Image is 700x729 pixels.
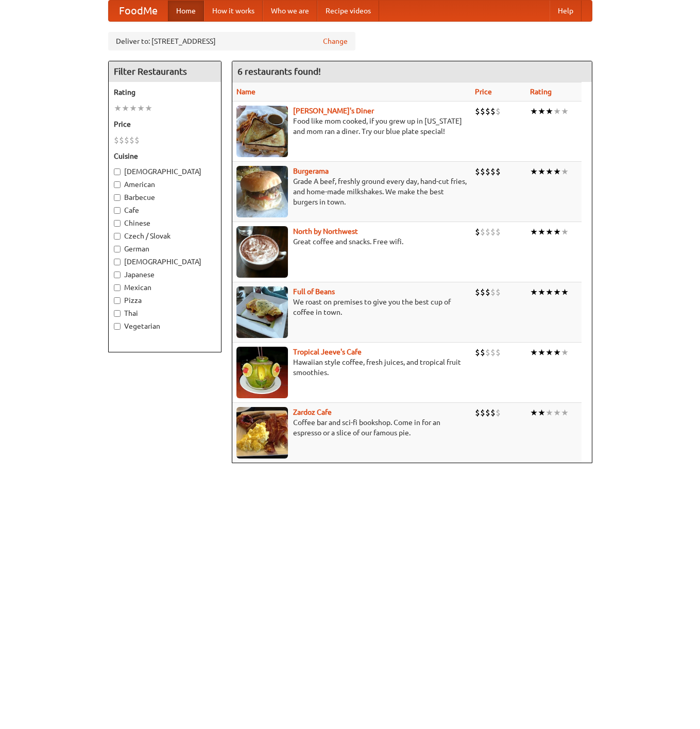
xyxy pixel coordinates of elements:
[490,226,496,238] li: $
[553,166,561,177] li: ★
[114,119,216,129] h5: Price
[293,227,358,235] a: North by Northwest
[114,323,121,330] input: Vegetarian
[114,168,121,175] input: [DEMOGRAPHIC_DATA]
[317,1,379,21] a: Recipe videos
[538,166,545,177] li: ★
[114,310,121,317] input: Thai
[485,347,490,358] li: $
[530,347,538,358] li: ★
[561,106,569,117] li: ★
[237,66,321,76] ng-pluralize: 6 restaurants found!
[293,287,335,296] a: Full of Beans
[475,286,480,298] li: $
[114,284,121,291] input: Mexican
[168,1,204,21] a: Home
[530,88,552,96] a: Rating
[530,226,538,238] li: ★
[538,347,545,358] li: ★
[119,134,124,146] li: $
[109,61,221,82] h4: Filter Restaurants
[545,166,553,177] li: ★
[204,1,263,21] a: How it works
[496,407,501,418] li: $
[236,347,288,398] img: jeeves.jpg
[114,205,216,215] label: Cafe
[114,194,121,201] input: Barbecue
[293,167,329,175] b: Burgerama
[561,407,569,418] li: ★
[236,116,467,137] p: Food like mom cooked, if you grew up in [US_STATE] and mom ran a diner. Try our blue plate special!
[114,282,216,293] label: Mexican
[137,103,145,114] li: ★
[496,286,501,298] li: $
[485,226,490,238] li: $
[561,347,569,358] li: ★
[293,107,374,115] a: [PERSON_NAME]'s Diner
[114,308,216,318] label: Thai
[538,286,545,298] li: ★
[114,151,216,161] h5: Cuisine
[236,166,288,217] img: burgerama.jpg
[114,321,216,331] label: Vegetarian
[114,220,121,227] input: Chinese
[236,407,288,459] img: zardoz.jpg
[530,106,538,117] li: ★
[553,106,561,117] li: ★
[485,166,490,177] li: $
[236,88,255,96] a: Name
[496,106,501,117] li: $
[114,244,216,254] label: German
[496,347,501,358] li: $
[236,226,288,278] img: north.jpg
[475,166,480,177] li: $
[134,134,140,146] li: $
[538,226,545,238] li: ★
[561,286,569,298] li: ★
[293,348,362,356] a: Tropical Jeeve's Cafe
[553,286,561,298] li: ★
[545,106,553,117] li: ★
[496,226,501,238] li: $
[124,134,129,146] li: $
[293,408,332,416] a: Zardoz Cafe
[109,1,168,21] a: FoodMe
[114,295,216,306] label: Pizza
[129,103,137,114] li: ★
[490,347,496,358] li: $
[538,106,545,117] li: ★
[114,297,121,304] input: Pizza
[114,134,119,146] li: $
[114,257,216,267] label: [DEMOGRAPHIC_DATA]
[236,106,288,157] img: sallys.jpg
[490,286,496,298] li: $
[122,103,129,114] li: ★
[114,103,122,114] li: ★
[114,259,121,265] input: [DEMOGRAPHIC_DATA]
[550,1,582,21] a: Help
[480,347,485,358] li: $
[480,286,485,298] li: $
[114,207,121,214] input: Cafe
[263,1,317,21] a: Who we are
[561,166,569,177] li: ★
[496,166,501,177] li: $
[114,233,121,240] input: Czech / Slovak
[475,407,480,418] li: $
[114,218,216,228] label: Chinese
[236,417,467,438] p: Coffee bar and sci-fi bookshop. Come in for an espresso or a slice of our famous pie.
[475,347,480,358] li: $
[545,407,553,418] li: ★
[553,407,561,418] li: ★
[145,103,152,114] li: ★
[236,236,467,247] p: Great coffee and snacks. Free wifi.
[236,297,467,317] p: We roast on premises to give you the best cup of coffee in town.
[485,286,490,298] li: $
[480,226,485,238] li: $
[114,272,121,278] input: Japanese
[530,286,538,298] li: ★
